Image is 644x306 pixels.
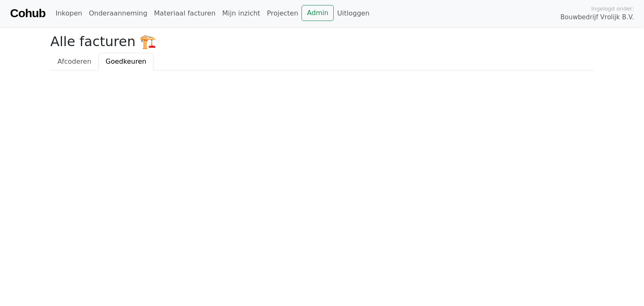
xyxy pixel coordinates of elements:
[591,5,634,13] span: Ingelogd onder:
[86,5,151,22] a: Onderaanneming
[52,5,85,22] a: Inkopen
[50,53,99,70] a: Afcoderen
[106,57,146,65] span: Goedkeuren
[334,5,373,22] a: Uitloggen
[57,57,91,65] span: Afcoderen
[10,3,45,23] a: Cohub
[219,5,264,22] a: Mijn inzicht
[99,53,153,70] a: Goedkeuren
[264,5,302,22] a: Projecten
[301,5,334,21] a: Admin
[151,5,219,22] a: Materiaal facturen
[50,34,594,49] h2: Alle facturen 🏗️
[560,13,634,22] span: Bouwbedrijf Vrolijk B.V.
